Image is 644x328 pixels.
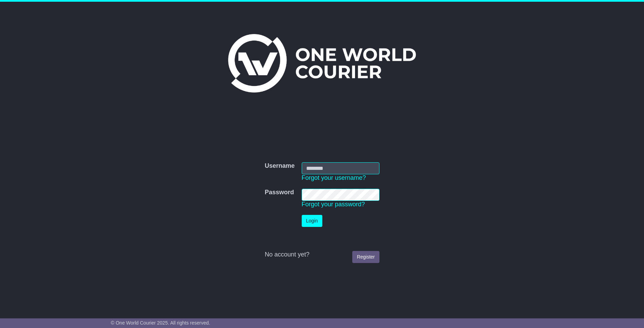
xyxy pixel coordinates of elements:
label: Password [265,189,294,196]
button: Login [302,215,322,227]
a: Forgot your username? [302,174,366,181]
img: One World [228,34,416,92]
label: Username [265,162,294,170]
span: © One World Courier 2025. All rights reserved. [111,320,210,326]
a: Register [352,251,379,263]
div: No account yet? [265,251,379,259]
a: Forgot your password? [302,201,365,208]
